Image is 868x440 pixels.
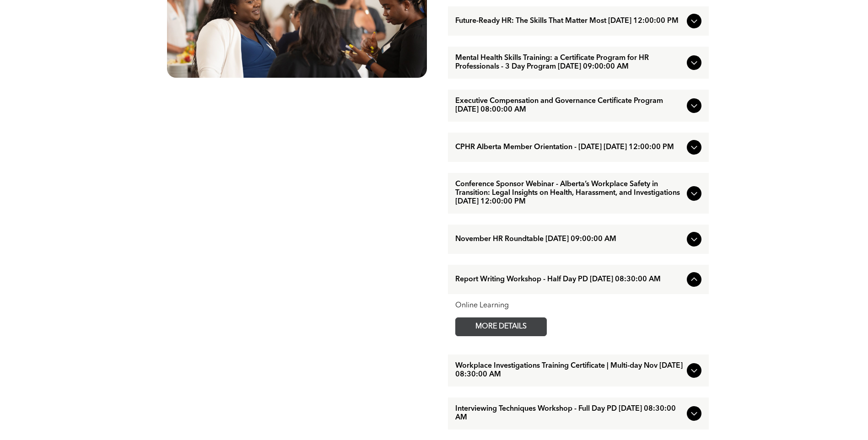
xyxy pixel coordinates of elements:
span: Workplace Investigations Training Certificate | Multi-day Nov [DATE] 08:30:00 AM [455,362,683,379]
a: MORE DETAILS [455,317,547,336]
span: Executive Compensation and Governance Certificate Program [DATE] 08:00:00 AM [455,97,683,114]
span: CPHR Alberta Member Orientation - [DATE] [DATE] 12:00:00 PM [455,143,683,152]
span: Future-Ready HR: The Skills That Matter Most [DATE] 12:00:00 PM [455,17,683,26]
span: Interviewing Techniques Workshop - Full Day PD [DATE] 08:30:00 AM [455,405,683,422]
div: Online Learning [455,301,701,310]
span: November HR Roundtable [DATE] 09:00:00 AM [455,235,683,244]
span: MORE DETAILS [465,318,537,336]
span: Report Writing Workshop - Half Day PD [DATE] 08:30:00 AM [455,275,683,284]
span: Conference Sponsor Webinar - Alberta’s Workplace Safety in Transition: Legal Insights on Health, ... [455,180,683,206]
span: Mental Health Skills Training: a Certificate Program for HR Professionals - 3 Day Program [DATE] ... [455,54,683,71]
